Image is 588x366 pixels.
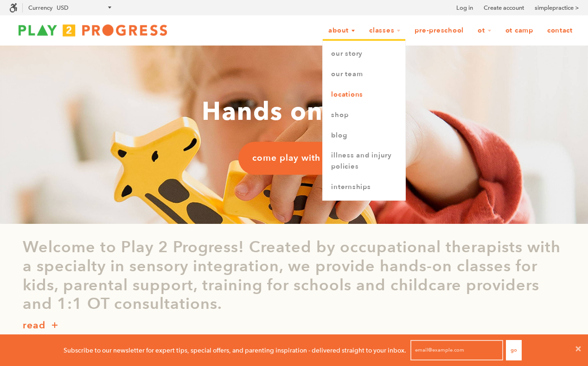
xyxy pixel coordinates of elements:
a: come play with us! [238,142,350,175]
a: Our Story [323,44,405,64]
input: email@example.com [410,340,503,360]
a: OT [472,22,498,39]
a: Log in [456,3,473,13]
img: Play2Progress logo [9,21,176,39]
a: Blog [323,125,405,146]
p: read [23,318,45,333]
a: Our Team [323,64,405,85]
a: simplepractice > [535,3,579,13]
a: Contact [541,22,579,39]
a: About [322,22,361,39]
button: Go [506,340,522,360]
a: Internships [323,177,405,197]
a: Classes [363,22,407,39]
span: come play with us! [252,152,336,164]
a: Illness and Injury Policies [323,145,405,177]
a: Pre-Preschool [409,22,470,39]
p: Welcome to Play 2 Progress! Created by occupational therapists with a specialty in sensory integr... [23,238,565,314]
a: OT Camp [499,22,539,39]
label: Currency [28,4,52,11]
a: Shop [323,105,405,125]
a: Locations [323,85,405,105]
p: Subscribe to our newsletter for expert tips, special offers, and parenting inspiration - delivere... [64,345,406,355]
a: Create account [484,3,524,13]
